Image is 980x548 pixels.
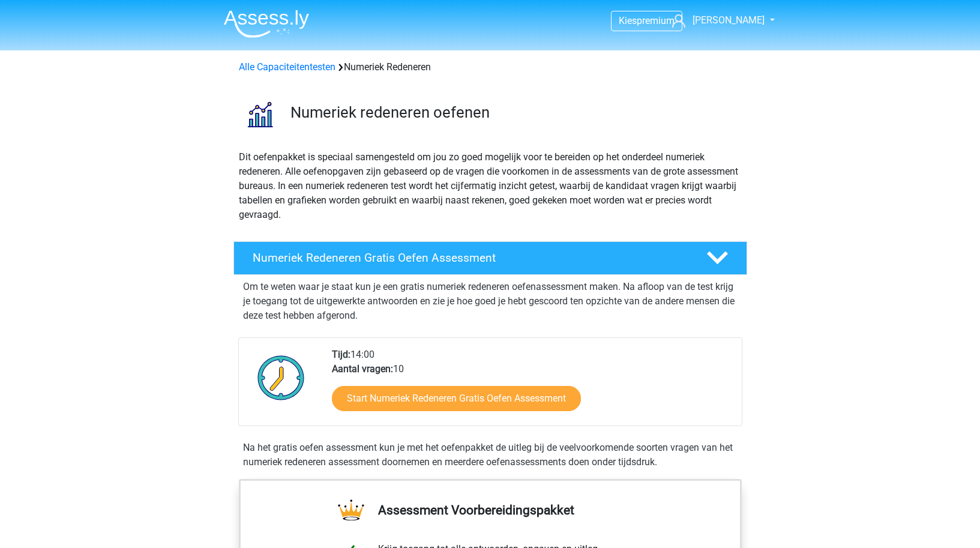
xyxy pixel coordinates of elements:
[323,348,741,426] div: 14:00 10
[332,349,350,360] b: Tijd:
[637,15,675,26] span: premium
[612,13,682,29] a: Kiespremium
[251,348,311,408] img: Klok
[667,13,766,28] a: [PERSON_NAME]
[253,251,687,265] h4: Numeriek Redeneren Gratis Oefen Assessment
[238,441,742,469] div: Na het gratis oefen assessment kun je met het oefenpakket de uitleg bij de veelvoorkomende soorte...
[290,103,738,122] h3: Numeriek redeneren oefenen
[332,386,581,411] a: Start Numeriek Redeneren Gratis Oefen Assessment
[234,89,285,140] img: numeriek redeneren
[332,363,393,375] b: Aantal vragen:
[619,15,637,26] span: Kies
[243,280,738,323] p: Om te weten waar je staat kun je een gratis numeriek redeneren oefenassessment maken. Na afloop v...
[693,14,765,26] span: [PERSON_NAME]
[224,10,309,38] img: Assessly
[239,150,742,222] p: Dit oefenpakket is speciaal samengesteld om jou zo goed mogelijk voor te bereiden op het onderdee...
[239,61,335,73] a: Alle Capaciteitentesten
[234,60,747,74] div: Numeriek Redeneren
[229,241,752,275] a: Numeriek Redeneren Gratis Oefen Assessment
